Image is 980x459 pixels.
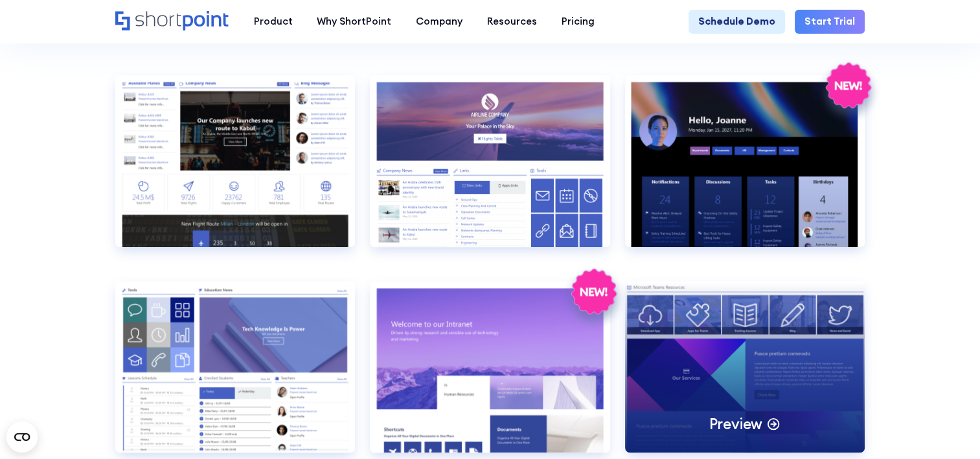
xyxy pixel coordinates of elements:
[416,14,462,29] div: Company
[709,414,762,433] p: Preview
[404,10,475,34] a: Company
[454,427,507,445] p: Preview
[6,421,38,453] button: Open CMP widget
[304,10,404,34] a: Why ShortPoint
[475,10,549,34] a: Resources
[487,14,537,29] div: Resources
[689,10,785,34] a: Schedule Demo
[709,220,762,239] p: Preview
[317,14,391,29] div: Why ShortPoint
[454,220,507,239] p: Preview
[625,75,865,266] a: Communication
[562,14,595,29] div: Pricing
[370,75,610,266] a: Airlines 2
[115,11,229,32] a: Home
[242,10,305,34] a: Product
[115,75,356,266] a: Airlines 1
[795,10,865,34] a: Start Trial
[253,14,292,29] div: Product
[915,397,980,459] iframe: Chat Widget
[549,10,607,34] a: Pricing
[199,220,253,239] p: Preview
[199,427,253,445] p: Preview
